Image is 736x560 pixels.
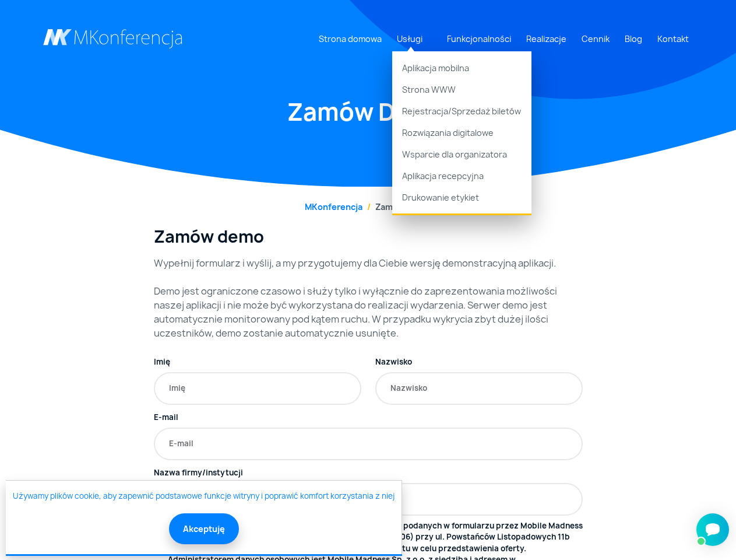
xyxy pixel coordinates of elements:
[392,79,531,100] a: Strona WWW
[154,256,583,270] p: Wypełnij formularz i wyślij, a my przygotujemy dla Ciebie wersję demonstracyjną aplikacji.
[392,51,531,79] a: Aplikacja mobilna
[392,100,531,122] a: Rejestracja/Sprzedaż biletów
[696,513,729,546] iframe: Smartsupp widget button
[154,467,243,479] label: Nazwa firmy/instytucji
[154,428,583,460] input: E-mail
[442,28,516,50] a: Funkcjonalności
[154,227,583,247] h3: Zamów demo
[362,201,431,213] li: Zamów DEMO
[305,201,362,212] a: MKonferencja
[154,412,178,423] label: E-mail
[154,284,583,340] p: Demo jest ograniczone czasowo i służy tylko i wyłącznie do zaprezentowania możliwości naszej apli...
[43,201,693,213] nav: breadcrumb
[154,372,361,405] input: Imię
[392,122,531,143] a: Rozwiązania digitalowe
[154,356,170,368] label: Imię
[392,187,531,214] a: Drukowanie etykiet
[653,28,693,50] a: Kontakt
[43,96,693,128] h1: Zamów DEMO
[375,356,412,368] label: Nazwisko
[13,491,395,502] a: Używamy plików cookie, aby zapewnić podstawowe funkcje witryny i poprawić komfort korzystania z niej
[392,143,531,165] a: Wsparcie dla organizatora
[375,372,583,405] input: Nazwisko
[522,28,571,50] a: Realizacje
[392,28,427,50] a: Usługi
[577,28,614,50] a: Cennik
[620,28,647,50] a: Blog
[314,28,386,50] a: Strona domowa
[169,513,239,544] button: Akceptuję
[392,165,531,187] a: Aplikacja recepcyjna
